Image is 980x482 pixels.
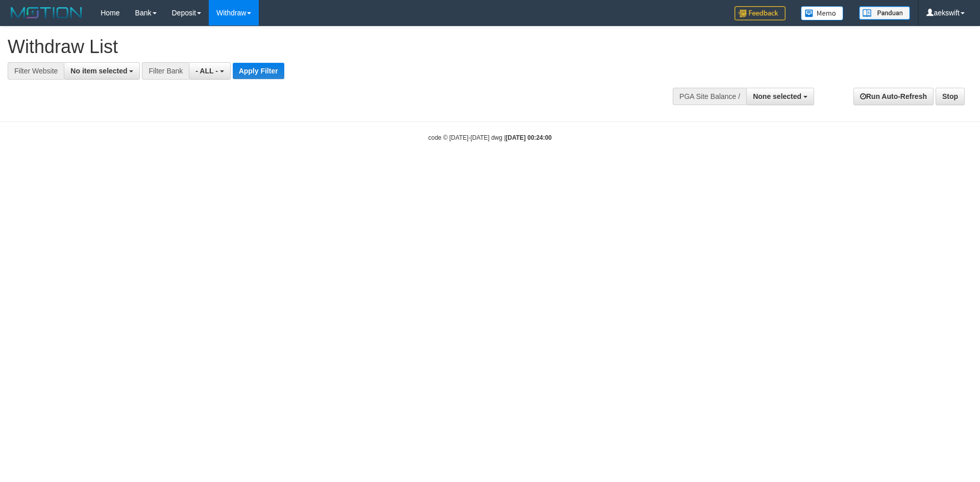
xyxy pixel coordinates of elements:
[859,6,910,20] img: panduan.png
[189,62,230,80] button: - ALL -
[753,92,801,100] span: None selected
[233,63,284,79] button: Apply Filter
[8,62,64,80] div: Filter Website
[801,6,844,20] img: Button%20Memo.svg
[506,134,552,141] strong: [DATE] 00:24:00
[746,88,814,105] button: None selected
[734,6,786,20] img: Feedback.jpg
[853,88,934,105] a: Run Auto-Refresh
[673,88,746,105] div: PGA Site Balance /
[64,62,140,80] button: No item selected
[142,62,189,80] div: Filter Bank
[936,88,965,105] a: Stop
[70,67,127,75] span: No item selected
[428,134,552,141] small: code © [DATE]-[DATE] dwg |
[8,5,85,20] img: MOTION_logo.png
[195,67,218,75] span: - ALL -
[8,37,643,57] h1: Withdraw List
